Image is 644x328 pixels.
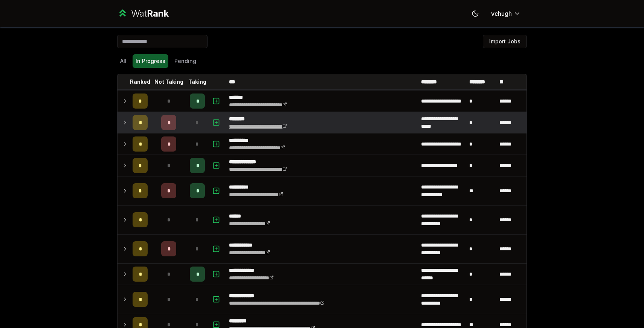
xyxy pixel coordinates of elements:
button: Import Jobs [483,35,527,48]
span: Rank [147,8,169,19]
button: vchugh [485,7,527,20]
button: Pending [171,54,199,68]
button: In Progress [133,54,168,68]
p: Ranked [130,78,150,86]
button: All [117,54,130,68]
span: vchugh [491,9,512,18]
p: Not Taking [154,78,183,86]
p: Taking [188,78,206,86]
div: Wat [131,8,169,20]
a: WatRank [117,8,169,20]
